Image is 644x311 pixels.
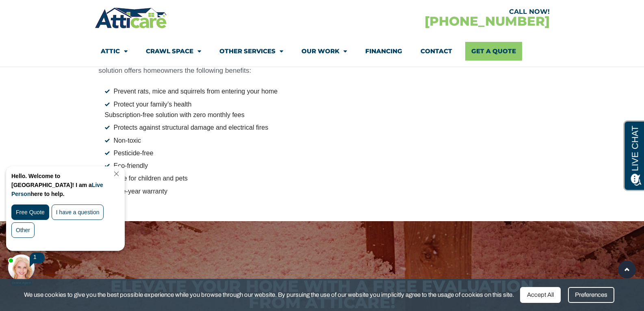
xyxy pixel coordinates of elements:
[4,164,134,287] iframe: Chat Invitation
[24,290,514,300] span: We use cookies to give you the best possible experience while you browse through our website. By ...
[20,7,65,17] span: Opens a chat window
[322,9,550,15] div: CALL NOW!
[568,287,614,303] div: Preferences
[520,287,561,303] div: Accept All
[105,135,546,146] li: Non-toxic
[146,42,201,61] a: Crawl Space
[105,186,546,197] li: One-year warranty
[99,278,546,311] h3: Elevate Your Home with a Free Evaluation from Atticare!
[105,161,546,171] li: Eco-friendly
[105,99,546,121] li: Protect your family’s health Subscription-free solution with zero monthly fees
[465,42,522,61] a: Get A Quote
[101,42,128,61] a: Attic
[101,42,544,61] nav: Menu
[105,122,546,133] li: Protects against structural damage and electrical fires
[301,42,347,61] a: Our Work
[421,42,452,61] a: Contact
[105,86,546,97] li: Prevent rats, mice and squirrels from entering your home
[219,42,283,61] a: Other Services
[105,148,546,159] li: Pesticide-free
[365,42,402,61] a: Financing
[105,173,546,184] li: Safe for children and pets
